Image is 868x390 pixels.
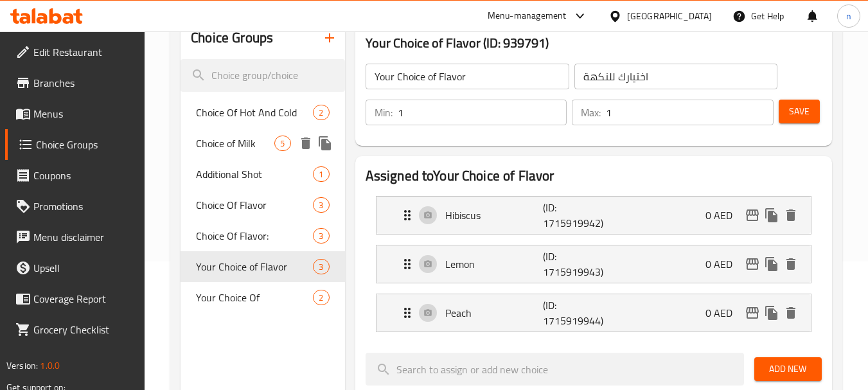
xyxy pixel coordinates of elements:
[33,199,135,214] span: Promotions
[781,206,801,225] button: delete
[196,136,274,151] span: Choice of Milk
[181,97,344,128] div: Choice Of Hot And Cold2
[275,137,290,150] span: 5
[36,137,135,152] span: Choice Groups
[5,160,145,191] a: Coupons
[314,292,328,304] span: 2
[296,134,315,153] button: delete
[196,197,313,213] span: Choice Of Flavor
[181,128,344,159] div: Choice of Milk5deleteduplicate
[181,59,344,92] input: search
[762,254,781,274] button: duplicate
[33,168,135,183] span: Coupons
[33,291,135,306] span: Coverage Report
[314,107,328,119] span: 2
[33,44,135,60] span: Edit Restaurant
[376,245,811,283] div: Expand
[196,228,313,244] span: Choice Of Flavor:
[313,259,329,274] div: Choices
[181,282,344,313] div: Your Choice Of2
[181,251,344,282] div: Your Choice of Flavor3
[314,261,328,273] span: 3
[313,290,329,305] div: Choices
[33,106,135,121] span: Menus
[376,197,811,234] div: Expand
[375,105,393,120] p: Min:
[5,314,145,345] a: Grocery Checklist
[705,305,743,321] p: 0 AED
[743,303,762,323] button: edit
[627,9,712,23] div: [GEOGRAPHIC_DATA]
[314,168,328,181] span: 1
[789,103,810,120] span: Save
[5,37,145,67] a: Edit Restaurant
[6,357,38,374] span: Version:
[765,361,811,377] span: Add New
[274,136,290,151] div: Choices
[33,229,135,245] span: Menu disclaimer
[196,290,313,305] span: Your Choice Of
[314,230,328,242] span: 3
[543,200,608,231] p: (ID: 1715919942)
[846,9,851,23] span: n
[181,190,344,220] div: Choice Of Flavor3
[781,303,801,323] button: delete
[543,297,608,328] p: (ID: 1715919944)
[314,199,328,211] span: 3
[5,129,145,160] a: Choice Groups
[5,222,145,253] a: Menu disclaimer
[488,8,567,24] div: Menu-management
[196,259,313,274] span: Your Choice of Flavor
[366,240,822,288] li: Expand
[181,220,344,251] div: Choice Of Flavor:3
[762,206,781,225] button: duplicate
[313,105,329,120] div: Choices
[366,191,822,240] li: Expand
[181,159,344,190] div: Additional Shot1
[445,305,544,321] p: Peach
[5,283,145,314] a: Coverage Report
[366,166,822,186] h2: Assigned to Your Choice of Flavor
[5,67,145,98] a: Branches
[313,228,329,244] div: Choices
[543,249,608,279] p: (ID: 1715919943)
[754,357,822,381] button: Add New
[762,303,781,323] button: duplicate
[445,256,544,272] p: Lemon
[313,166,329,182] div: Choices
[366,288,822,337] li: Expand
[743,206,762,225] button: edit
[781,254,801,274] button: delete
[33,75,135,91] span: Branches
[581,105,601,120] p: Max:
[40,357,60,374] span: 1.0.0
[376,294,811,332] div: Expand
[366,33,822,53] h3: Your Choice of Flavor (ID: 939791)
[5,253,145,283] a: Upsell
[315,134,335,153] button: duplicate
[196,166,313,182] span: Additional Shot
[743,254,762,274] button: edit
[33,322,135,337] span: Grocery Checklist
[779,100,820,123] button: Save
[33,260,135,276] span: Upsell
[366,353,744,386] input: search
[191,28,273,48] h2: Choice Groups
[445,208,544,223] p: Hibiscus
[5,191,145,222] a: Promotions
[705,208,743,223] p: 0 AED
[5,98,145,129] a: Menus
[313,197,329,213] div: Choices
[196,105,313,120] span: Choice Of Hot And Cold
[705,256,743,272] p: 0 AED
